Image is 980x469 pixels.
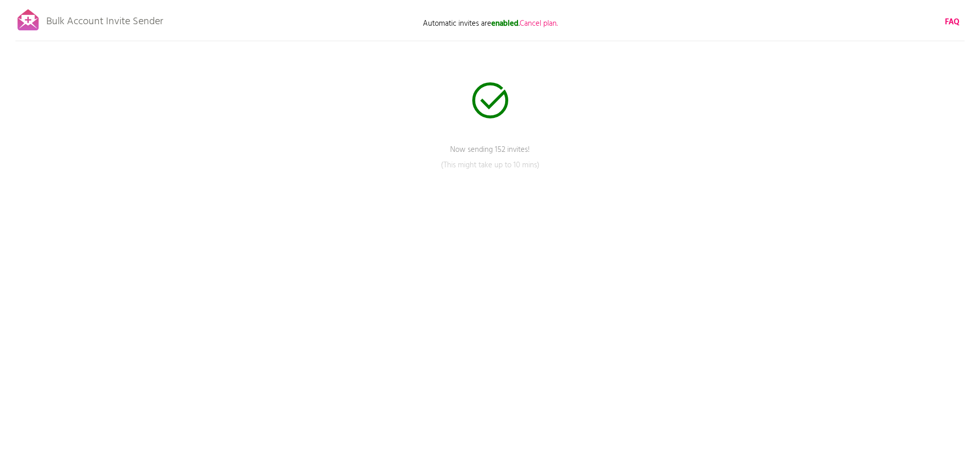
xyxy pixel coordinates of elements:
[520,18,558,30] span: Cancel plan.
[46,6,163,32] p: Bulk Account Invite Sender
[336,144,645,170] p: Now sending 152 invites!
[491,18,519,30] b: enabled
[336,160,645,185] p: (This might take up to 10 mins)
[945,16,959,28] a: FAQ
[387,18,593,29] p: Automatic invites are .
